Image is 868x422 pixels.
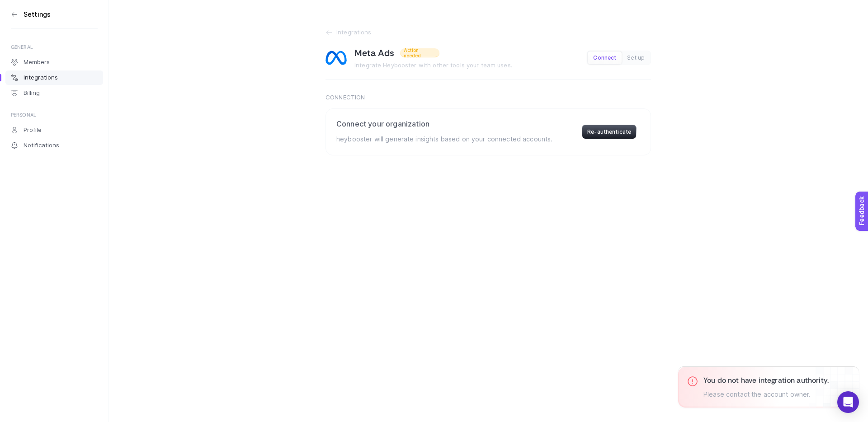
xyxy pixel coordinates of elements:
[336,134,552,145] p: heybooster will generate insights based on your connected accounts.
[703,391,829,399] p: Please contact the account owner.
[837,391,859,413] div: Open Intercom Messenger
[336,29,372,36] span: Integrations
[24,59,50,66] span: Members
[24,11,51,18] h3: Settings
[582,125,637,139] button: Re-authenticate
[5,70,103,85] a: Integrations
[5,55,103,70] a: Members
[627,55,645,61] span: Set up
[5,138,103,153] a: Notifications
[404,47,436,58] span: Action needed
[336,119,552,128] h2: Connect your organization
[24,89,40,97] span: Billing
[703,376,829,385] h3: You do not have integration authority.
[5,86,103,100] a: Billing
[622,52,650,64] button: Set up
[354,61,513,69] span: Integrate Heybooster with other tools your team uses.
[588,52,622,64] button: Connect
[11,43,98,51] div: GENERAL
[24,127,42,134] span: Profile
[354,47,395,59] h1: Meta Ads
[325,29,651,36] a: Integrations
[5,123,103,137] a: Profile
[593,55,616,61] span: Connect
[325,94,651,101] h3: Connection
[5,3,34,10] span: Feedback
[24,74,58,81] span: Integrations
[24,142,59,149] span: Notifications
[11,111,98,118] div: PERSONAL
